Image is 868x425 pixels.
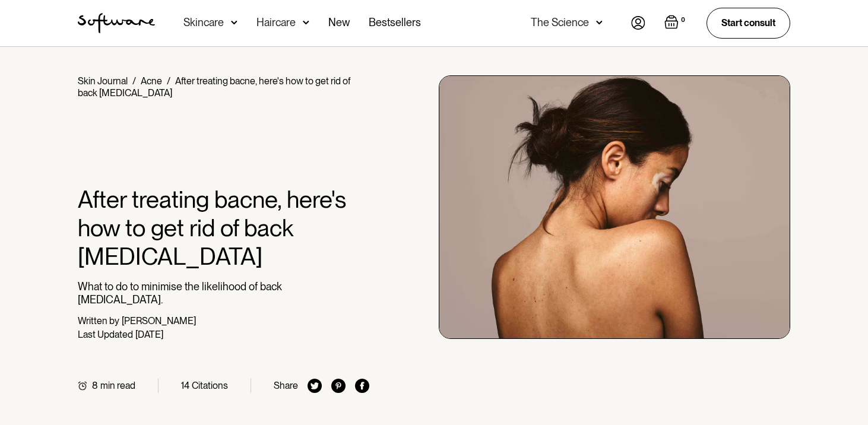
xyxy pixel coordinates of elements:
[256,17,296,28] div: Haircare
[78,13,155,33] a: home
[308,379,322,393] img: twitter icon
[167,75,170,87] div: /
[135,329,163,340] div: [DATE]
[78,13,155,33] img: Software Logo
[231,17,237,28] img: arrow down
[355,379,369,393] img: facebook icon
[303,17,309,28] img: arrow down
[596,17,603,28] img: arrow down
[122,315,196,326] div: [PERSON_NAME]
[664,15,688,31] a: Open empty cart
[192,380,228,391] div: Citations
[78,329,133,340] div: Last Updated
[92,380,98,391] div: 8
[679,15,688,26] div: 0
[100,380,135,391] div: min read
[274,380,298,391] div: Share
[132,75,136,87] div: /
[181,380,189,391] div: 14
[78,315,119,326] div: Written by
[141,75,162,87] a: Acne
[78,185,369,271] h1: After treating bacne, here's how to get rid of back [MEDICAL_DATA]
[331,379,346,393] img: pinterest icon
[707,8,790,38] a: Start consult
[183,17,224,28] div: Skincare
[78,75,128,87] a: Skin Journal
[78,280,369,306] p: What to do to minimise the likelihood of back [MEDICAL_DATA].
[531,17,589,28] div: The Science
[78,75,350,99] div: After treating bacne, here's how to get rid of back [MEDICAL_DATA]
